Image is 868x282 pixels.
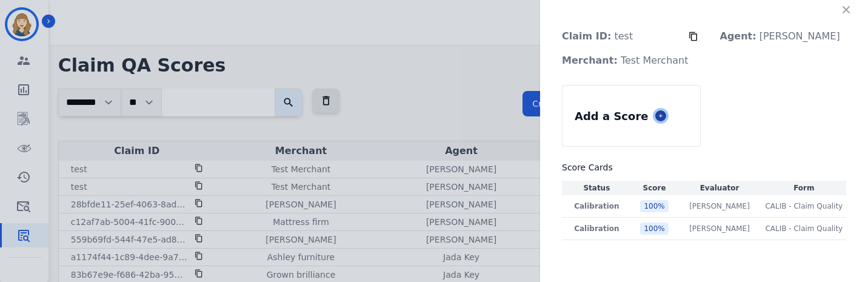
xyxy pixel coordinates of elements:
th: Evaluator [677,181,761,195]
strong: Claim ID: [562,30,611,42]
p: [PERSON_NAME] [710,24,850,49]
strong: Agent: [720,30,756,42]
p: Test Merchant [552,49,698,73]
div: 100 % [640,200,668,212]
p: test [552,24,643,49]
p: [PERSON_NAME] [689,201,750,211]
p: Calibration [564,201,629,211]
div: 100 % [640,223,668,235]
th: Score [632,181,678,195]
p: [PERSON_NAME] [689,224,750,233]
span: CALIB - Claim Quality [765,201,843,211]
th: Form [762,181,846,195]
span: CALIB - Claim Quality [765,224,843,233]
h3: Score Cards [562,161,846,173]
th: Status [562,181,632,195]
div: Add a Score [572,106,650,127]
p: Calibration [564,224,629,233]
strong: Merchant: [562,55,618,66]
